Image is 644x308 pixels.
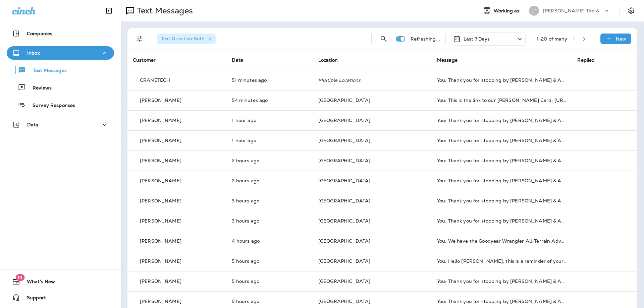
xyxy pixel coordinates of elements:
span: Date [232,57,243,63]
p: Oct 15, 2025 01:02 PM [232,238,308,244]
p: Refreshing... [411,36,440,42]
span: Customer [133,57,156,63]
button: Inbox [7,46,114,60]
div: You: Thank you for stopping by Jensen Tire & Auto - North 90th Street. Please take 30 seconds to ... [437,198,567,203]
p: Multiple Locations [318,77,426,83]
span: Working as: [494,8,522,14]
span: [GEOGRAPHIC_DATA] [318,218,370,224]
span: Location [318,57,338,63]
span: Support [20,295,46,303]
div: 1 - 20 of many [537,36,568,42]
div: You: Thank you for stopping by Jensen Tire & Auto - North 90th Street. Please take 30 seconds to ... [437,158,567,163]
p: Companies [27,31,52,36]
p: Data [27,122,39,127]
p: Oct 15, 2025 03:00 PM [232,178,308,183]
div: You: This is the link to our Jensen Card: https://jensentireandauto.com/cards/ or you can text "J... [437,98,567,103]
div: You: We have the Goodyear Wrangler All-Terrain Adventure for $1240 after tax which includes a $10... [437,238,567,244]
p: Oct 15, 2025 11:59 AM [232,279,308,284]
p: [PERSON_NAME] [140,258,181,264]
p: Reviews [26,85,52,91]
p: Text Messages [26,68,67,74]
div: You: Thank you for stopping by Jensen Tire & Auto - North 90th Street. Please take 30 seconds to ... [437,299,567,304]
button: Survey Responses [7,98,114,112]
span: Replied [577,57,595,63]
button: Text Messages [7,63,114,77]
span: [GEOGRAPHIC_DATA] [318,298,370,304]
button: Search Messages [377,32,390,46]
button: Reviews [7,80,114,95]
div: You: Thank you for stopping by Jensen Tire & Auto - North 90th Street. Please take 30 seconds to ... [437,138,567,143]
p: CRANETECH [140,77,170,83]
button: Data [7,118,114,131]
div: You: Thank you for stopping by Jensen Tire & Auto - North 90th Street. Please take 30 seconds to ... [437,178,567,183]
p: [PERSON_NAME] [140,218,181,224]
span: [GEOGRAPHIC_DATA] [318,137,370,143]
p: Oct 15, 2025 01:58 PM [232,198,308,203]
div: You: Hello Sloan, this is a reminder of your scheduled appointment set for 10/16/2025 1:00 PM at ... [437,258,567,264]
p: Inbox [27,50,40,56]
button: Settings [625,5,637,17]
span: [GEOGRAPHIC_DATA] [318,198,370,204]
p: [PERSON_NAME] Tire & Auto [543,8,603,13]
div: You: Thank you for stopping by Jensen Tire & Auto - North 90th Street. Please take 30 seconds to ... [437,77,567,83]
p: [PERSON_NAME] [140,279,181,284]
p: Last 7 Days [464,36,490,42]
div: You: Thank you for stopping by Jensen Tire & Auto - North 90th Street. Please take 30 seconds to ... [437,218,567,224]
p: [PERSON_NAME] [140,299,181,304]
p: Oct 15, 2025 03:58 PM [232,138,308,143]
span: [GEOGRAPHIC_DATA] [318,158,370,164]
div: Text Direction:Both [157,34,216,44]
div: You: Thank you for stopping by Jensen Tire & Auto - North 90th Street. Please take 30 seconds to ... [437,118,567,123]
p: [PERSON_NAME] [140,198,181,203]
button: Support [7,291,114,304]
p: [PERSON_NAME] [140,98,181,103]
button: 19What's New [7,275,114,288]
p: Oct 15, 2025 03:59 PM [232,118,308,123]
span: [GEOGRAPHIC_DATA] [318,97,370,103]
span: [GEOGRAPHIC_DATA] [318,178,370,184]
span: [GEOGRAPHIC_DATA] [318,278,370,284]
div: JT [529,6,539,16]
p: Oct 15, 2025 01:58 PM [232,218,308,224]
p: [PERSON_NAME] [140,158,181,163]
span: [GEOGRAPHIC_DATA] [318,258,370,264]
span: Text Direction : Both [161,36,205,42]
span: What's New [20,279,55,287]
p: [PERSON_NAME] [140,138,181,143]
p: [PERSON_NAME] [140,178,181,183]
p: Oct 15, 2025 05:00 PM [232,77,308,83]
button: Filters [133,32,146,46]
p: Oct 15, 2025 11:58 AM [232,299,308,304]
span: 19 [15,274,24,281]
span: Message [437,57,458,63]
p: Survey Responses [26,103,75,109]
p: Oct 15, 2025 04:57 PM [232,98,308,103]
p: [PERSON_NAME] [140,238,181,244]
button: Collapse Sidebar [100,4,118,17]
button: Companies [7,27,114,40]
p: Oct 15, 2025 12:47 PM [232,258,308,264]
span: [GEOGRAPHIC_DATA] [318,238,370,244]
div: You: Thank you for stopping by Jensen Tire & Auto - North 90th Street. Please take 30 seconds to ... [437,279,567,284]
p: New [616,36,626,42]
p: Text Messages [134,6,193,16]
p: [PERSON_NAME] [140,118,181,123]
p: Oct 15, 2025 03:00 PM [232,158,308,163]
span: [GEOGRAPHIC_DATA] [318,117,370,123]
